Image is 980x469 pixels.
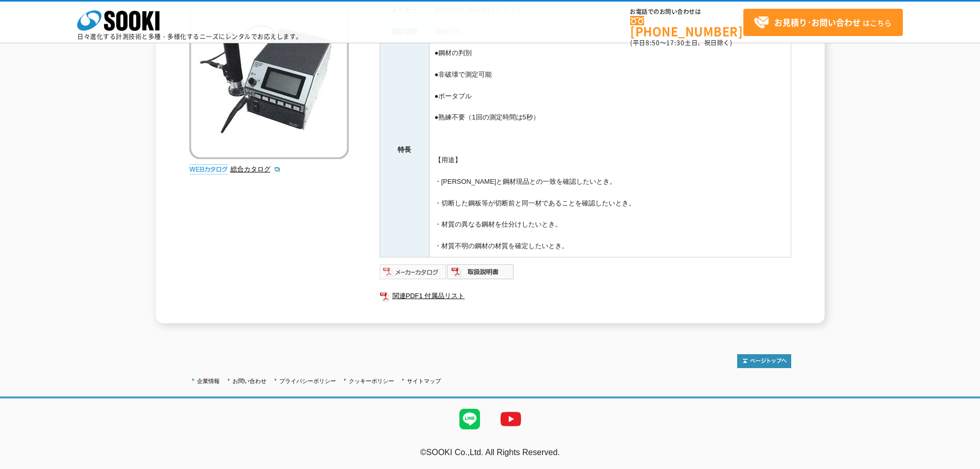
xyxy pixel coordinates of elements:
[429,43,791,257] td: ●鋼材の判別 ●非破壊で測定可能 ●ポータブル ●熟練不要（1回の測定時間は5秒） 【用途】 ・[PERSON_NAME]と鋼材現品との一致を確認したいとき。 ・切断した鋼板等が切断前と同一材で...
[630,9,743,15] span: お電話でのお問い合わせは
[449,398,490,440] img: LINE
[940,459,980,467] a: テストMail
[77,33,302,40] p: 日々進化する計測技術と多種・多様化するニーズにレンタルでお応えします。
[666,38,685,47] span: 17:30
[646,38,660,47] span: 8:50
[774,16,861,28] strong: お見積り･お問い合わせ
[230,165,281,173] a: 総合カタログ
[737,354,791,368] img: トップページへ
[197,378,220,384] a: 企業情報
[380,289,791,303] a: 関連PDF1 付属品リスト
[754,15,892,30] span: はこちら
[447,270,514,278] a: 取扱説明書
[380,264,447,280] img: メーカーカタログ
[380,270,447,278] a: メーカーカタログ
[407,378,441,384] a: サイトマップ
[380,43,429,257] th: 特長
[630,16,743,37] a: [PHONE_NUMBER]
[447,264,514,280] img: 取扱説明書
[349,378,394,384] a: クッキーポリシー
[189,164,228,175] img: webカタログ
[279,378,336,384] a: プライバシーポリシー
[233,378,266,384] a: お問い合わせ
[743,9,903,36] a: お見積り･お問い合わせはこちら
[630,38,732,47] span: (平日 ～ 土日、祝日除く)
[490,398,531,440] img: YouTube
